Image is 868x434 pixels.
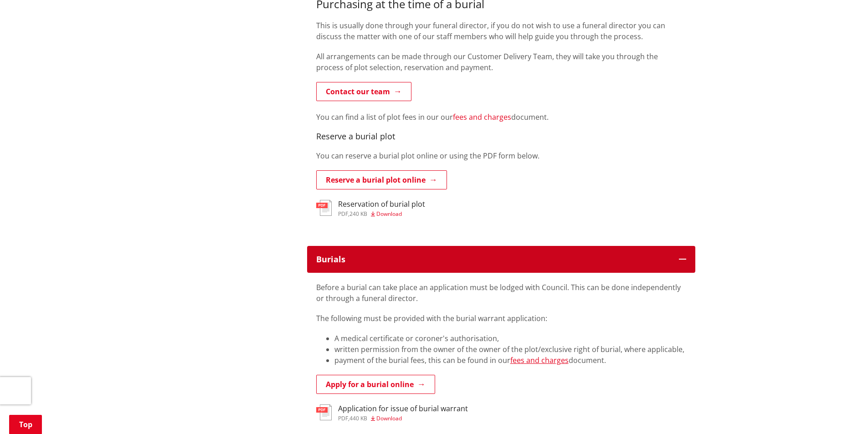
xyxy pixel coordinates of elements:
iframe: Messenger Launcher [826,396,859,429]
a: fees and charges [453,112,511,122]
p: You can find a list of plot fees in our our document. [316,112,686,123]
h3: Reservation of burial plot [338,200,425,209]
button: Burials [307,246,695,273]
p: This is usually done through your funeral director, if you do not wish to use a funeral director ... [316,20,686,42]
span: Download [376,210,402,218]
a: Contact our team [316,82,411,101]
span: 240 KB [349,210,367,218]
li: written permission from the owner of the owner of the plot/exclusive right of burial, where appli... [334,344,686,355]
a: Application for issue of burial warrant pdf,440 KB Download [316,404,468,421]
span: pdf [338,210,348,218]
p: The following must be provided with the burial warrant application: [316,313,686,324]
div: , [338,416,468,421]
a: fees and charges [510,355,569,365]
a: Reserve a burial plot online [316,170,447,189]
p: Before a burial can take place an application must be lodged with Council. This can be done indep... [316,282,686,304]
img: document-pdf.svg [316,200,332,216]
a: Top [9,415,42,434]
span: pdf [338,414,348,422]
div: Burials [316,255,670,264]
li: payment of the burial fees, this can be found in our document. [334,355,686,366]
span: 440 KB [349,414,367,422]
p: All arrangements can be made through our Customer Delivery Team, they will take you through the p... [316,51,686,73]
a: Apply for a burial online [316,375,435,394]
h4: Reserve a burial plot [316,132,686,142]
img: document-pdf.svg [316,404,332,420]
p: You can reserve a burial plot online or using the PDF form below. [316,150,686,161]
h3: Application for issue of burial warrant [338,404,468,413]
span: Download [376,414,402,422]
div: , [338,211,425,217]
li: A medical certificate or coroner's authorisation, [334,333,686,344]
a: Reservation of burial plot pdf,240 KB Download [316,200,425,216]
